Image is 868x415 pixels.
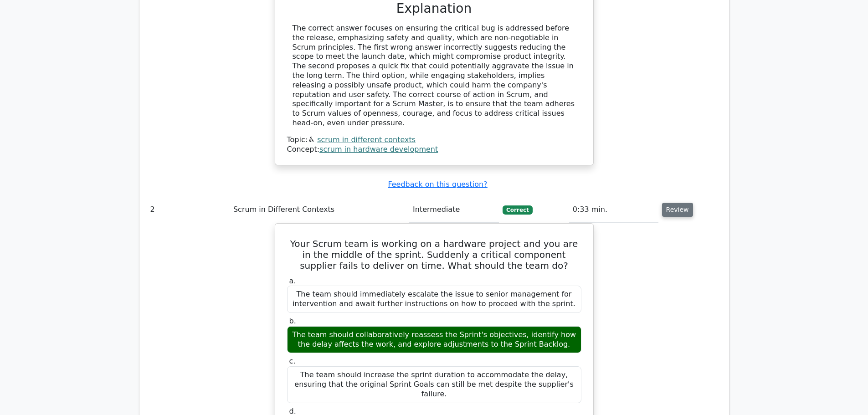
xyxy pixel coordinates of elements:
[388,180,487,189] a: Feedback on this question?
[317,135,416,144] a: scrum in different contexts
[409,197,499,223] td: Intermediate
[287,135,581,145] div: Topic:
[287,286,581,313] div: The team should immediately escalate the issue to senior management for intervention and await fu...
[503,205,532,215] span: Correct
[289,317,296,325] span: b.
[289,357,296,365] span: c.
[230,197,409,223] td: Scrum in Different Contexts
[319,145,438,154] a: scrum in hardware development
[293,1,576,16] h3: Explanation
[289,277,296,285] span: a.
[293,24,576,128] div: The correct answer focuses on ensuring the critical bug is addressed before the release, emphasiz...
[662,203,693,217] button: Review
[569,197,658,223] td: 0:33 min.
[147,197,230,223] td: 2
[287,366,581,403] div: The team should increase the sprint duration to accommodate the delay, ensuring that the original...
[286,238,582,271] h5: Your Scrum team is working on a hardware project and you are in the middle of the sprint. Suddenl...
[287,145,581,154] div: Concept:
[287,326,581,354] div: The team should collaboratively reassess the Sprint's objectives, identify how the delay affects ...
